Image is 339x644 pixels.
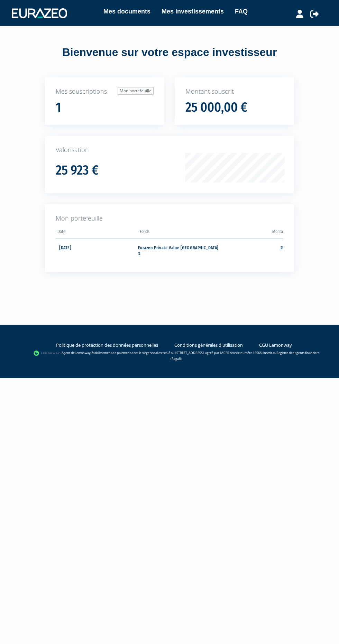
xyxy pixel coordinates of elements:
th: Date [56,227,138,239]
h1: 25 923 € [56,163,99,178]
h1: 25 000,00 € [185,100,247,115]
p: Mes souscriptions [56,87,154,96]
a: Conditions générales d'utilisation [174,342,243,348]
h1: 1 [56,100,61,115]
a: Mes investissements [162,7,224,16]
a: Mon portefeuille [118,87,154,95]
td: 25 000,00 € [220,239,302,262]
td: [DATE] [56,239,138,262]
td: Eurazeo Private Value [GEOGRAPHIC_DATA] 3 [138,239,220,262]
img: logo-lemonway.png [34,350,60,357]
th: Fonds [138,227,220,239]
img: 1732889491-logotype_eurazeo_blanc_rvb.png [12,8,67,18]
a: Lemonway [75,351,91,355]
p: Mon portefeuille [56,214,283,223]
th: Montant souscrit [220,227,302,239]
a: Mes documents [103,7,150,16]
a: CGU Lemonway [259,342,292,348]
p: Montant souscrit [185,87,283,96]
p: Valorisation [56,146,283,155]
a: Politique de protection des données personnelles [56,342,158,348]
div: Bienvenue sur votre espace investisseur [5,45,334,60]
div: - Agent de (établissement de paiement dont le siège social est situé au [STREET_ADDRESS], agréé p... [17,350,322,361]
a: FAQ [235,7,248,16]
